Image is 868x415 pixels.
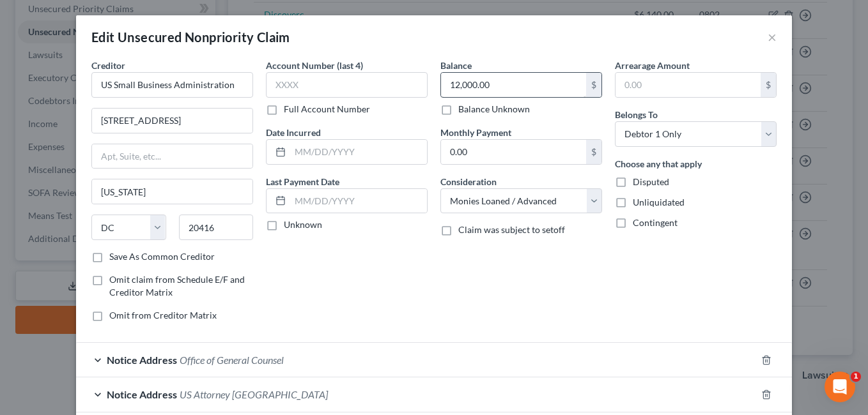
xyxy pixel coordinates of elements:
[91,60,125,71] span: Creditor
[180,388,328,400] span: US Attorney [GEOGRAPHIC_DATA]
[633,197,685,207] span: Unliquidated
[92,144,252,169] input: Apt, Suite, etc...
[458,224,565,235] span: Claim was subject to setoff
[440,126,511,139] label: Monthly Payment
[284,103,370,116] label: Full Account Number
[180,354,284,366] span: Office of General Counsel
[284,218,322,231] label: Unknown
[615,59,690,72] label: Arrearage Amount
[91,28,290,46] div: Edit Unsecured Nonpriority Claim
[768,29,777,45] button: ×
[615,109,658,120] span: Belongs To
[825,372,855,402] iframe: Intercom live chat
[266,72,428,98] input: XXXX
[266,175,339,188] label: Last Payment Date
[290,140,427,164] input: MM/DD/YYYY
[633,217,678,228] span: Contingent
[266,126,321,139] label: Date Incurred
[441,73,586,97] input: 0.00
[109,310,217,321] span: Omit from Creditor Matrix
[616,73,761,97] input: 0.00
[586,73,601,97] div: $
[440,175,497,188] label: Consideration
[109,250,215,263] label: Save As Common Creditor
[615,157,702,170] label: Choose any that apply
[266,59,363,72] label: Account Number (last 4)
[633,176,669,187] span: Disputed
[851,372,861,382] span: 1
[91,72,253,98] input: Search creditor by name...
[179,215,254,240] input: Enter zip...
[92,179,252,204] input: Enter city...
[761,73,776,97] div: $
[586,140,601,164] div: $
[290,189,427,213] input: MM/DD/YYYY
[440,59,472,72] label: Balance
[107,354,177,366] span: Notice Address
[109,274,245,298] span: Omit claim from Schedule E/F and Creditor Matrix
[441,140,586,164] input: 0.00
[107,388,177,400] span: Notice Address
[458,103,530,116] label: Balance Unknown
[92,109,252,133] input: Enter address...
